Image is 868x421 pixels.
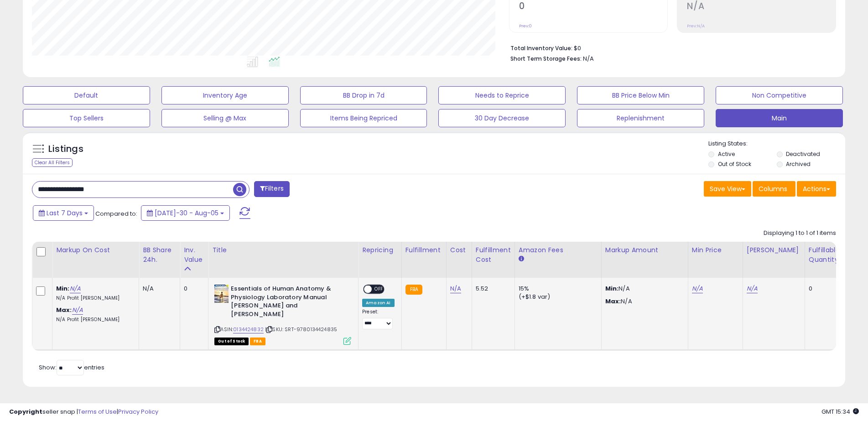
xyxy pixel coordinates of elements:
[510,55,582,62] b: Short Term Storage Fees:
[265,326,337,333] span: | SKU: SRT-9780134424835
[155,208,218,218] span: [DATE]-30 - Aug-05
[438,109,566,127] button: 30 Day Decrease
[233,326,264,333] a: 0134424832
[687,23,705,29] small: Prev: N/A
[23,109,150,127] button: Top Sellers
[33,205,94,221] button: Last 7 Days
[692,245,739,255] div: Min Price
[450,245,468,255] div: Cost
[605,285,681,293] p: N/A
[362,299,394,307] div: Amazon AI
[519,255,524,263] small: Amazon Fees.
[716,109,843,127] button: Main
[39,363,104,372] span: Show: entries
[405,285,422,295] small: FBA
[753,181,795,197] button: Columns
[95,209,137,218] span: Compared to:
[184,285,201,293] div: 0
[214,285,351,344] div: ASIN:
[809,245,840,265] div: Fulfillable Quantity
[718,160,751,168] label: Out of Stock
[583,54,594,63] span: N/A
[250,338,265,345] span: FBA
[300,109,427,127] button: Items Being Repriced
[718,150,735,158] label: Active
[605,284,619,293] strong: Min:
[72,306,83,315] a: N/A
[519,293,594,301] div: (+$1.8 var)
[476,245,511,265] div: Fulfillment Cost
[510,44,572,52] b: Total Inventory Value:
[605,297,681,306] p: N/A
[519,245,598,255] div: Amazon Fees
[9,408,158,416] div: seller snap | |
[372,286,386,293] span: OFF
[32,158,73,167] div: Clear All Filters
[438,86,566,104] button: Needs to Reprice
[161,109,289,127] button: Selling @ Max
[605,297,621,306] strong: Max:
[821,407,859,416] span: 2025-08-13 15:34 GMT
[786,160,811,168] label: Archived
[577,86,704,104] button: BB Price Below Min
[519,1,668,13] h2: 0
[708,140,845,148] p: Listing States:
[747,284,758,293] a: N/A
[405,245,442,255] div: Fulfillment
[118,407,158,416] a: Privacy Policy
[809,285,837,293] div: 0
[141,205,230,221] button: [DATE]-30 - Aug-05
[52,242,139,278] th: The percentage added to the cost of goods (COGS) that forms the calculator for Min & Max prices.
[450,284,461,293] a: N/A
[519,285,594,293] div: 15%
[214,285,229,303] img: 51xdqotxgSL._SL40_.jpg
[797,181,836,197] button: Actions
[78,407,117,416] a: Terms of Use
[143,245,176,265] div: BB Share 24h.
[161,86,289,104] button: Inventory Age
[692,284,703,293] a: N/A
[47,208,83,218] span: Last 7 Days
[9,407,42,416] strong: Copyright
[254,181,290,197] button: Filters
[510,42,829,53] li: $0
[70,284,81,293] a: N/A
[764,229,836,238] div: Displaying 1 to 1 of 1 items
[747,245,801,255] div: [PERSON_NAME]
[605,245,684,255] div: Markup Amount
[48,143,83,156] h5: Listings
[212,245,354,255] div: Title
[519,23,532,29] small: Prev: 0
[184,245,204,265] div: Inv. value
[476,285,508,293] div: 5.52
[362,245,397,255] div: Repricing
[300,86,427,104] button: BB Drop in 7d
[56,245,135,255] div: Markup on Cost
[23,86,150,104] button: Default
[56,317,132,323] p: N/A Profit [PERSON_NAME]
[56,306,72,314] b: Max:
[143,285,173,293] div: N/A
[214,338,249,345] span: All listings that are currently out of stock and unavailable for purchase on Amazon
[786,150,820,158] label: Deactivated
[362,309,394,329] div: Preset:
[759,184,787,193] span: Columns
[56,295,132,301] p: N/A Profit [PERSON_NAME]
[704,181,751,197] button: Save View
[687,1,836,13] h2: N/A
[231,285,342,321] b: Essentials of Human Anatomy & Physiology Laboratory Manual [PERSON_NAME] and [PERSON_NAME]
[56,284,70,293] b: Min:
[716,86,843,104] button: Non Competitive
[577,109,704,127] button: Replenishment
